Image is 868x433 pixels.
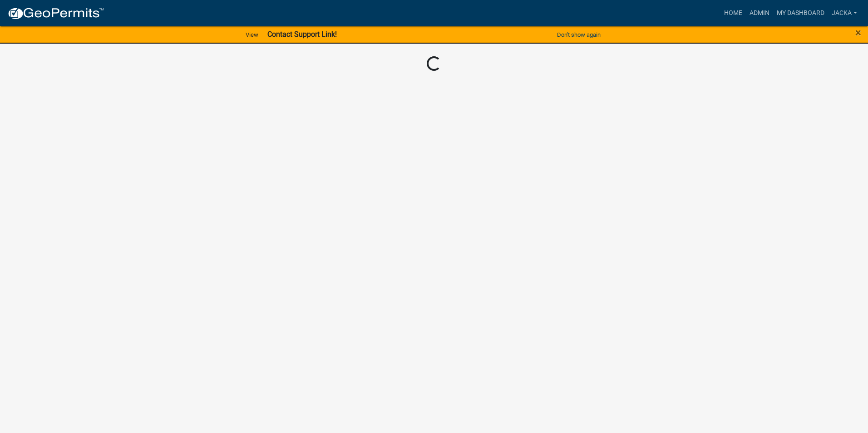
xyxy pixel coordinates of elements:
a: Admin [746,5,773,22]
a: My Dashboard [773,5,828,22]
strong: Contact Support Link! [267,30,337,39]
a: Home [720,5,746,22]
span: × [855,26,861,39]
button: Don't show again [553,27,604,42]
a: View [242,27,262,42]
button: Close [855,27,861,38]
a: jacka [828,5,861,22]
